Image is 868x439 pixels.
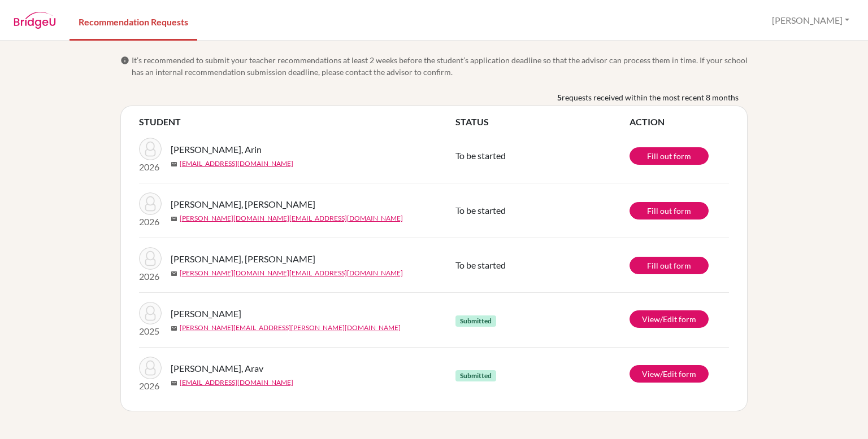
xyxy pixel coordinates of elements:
b: 5 [557,91,562,103]
img: Umalker, Arav [139,357,162,379]
span: To be started [455,260,506,270]
a: [PERSON_NAME][DOMAIN_NAME][EMAIL_ADDRESS][DOMAIN_NAME] [180,213,403,223]
a: [PERSON_NAME][DOMAIN_NAME][EMAIL_ADDRESS][DOMAIN_NAME] [180,268,403,278]
p: 2026 [139,379,162,393]
img: Garapati, Manas [139,302,162,324]
span: Submitted [455,370,496,381]
span: mail [171,216,177,222]
span: mail [171,161,177,168]
p: 2026 [139,160,162,174]
a: View/Edit form [630,310,709,328]
span: [PERSON_NAME], [PERSON_NAME] [171,197,315,211]
img: Raj Vugane, Arin [139,138,162,160]
a: Fill out form [630,147,709,165]
span: mail [171,380,177,387]
a: [EMAIL_ADDRESS][DOMAIN_NAME] [180,159,293,169]
th: STATUS [455,115,630,129]
span: mail [171,270,177,277]
a: [PERSON_NAME][EMAIL_ADDRESS][PERSON_NAME][DOMAIN_NAME] [180,323,401,333]
th: STUDENT [139,115,455,129]
span: Submitted [455,315,496,327]
a: [EMAIL_ADDRESS][DOMAIN_NAME] [180,377,293,388]
span: [PERSON_NAME], Arin [171,143,262,156]
p: 2025 [139,324,162,338]
span: To be started [455,150,506,161]
p: 2026 [139,215,162,229]
th: ACTION [630,115,729,129]
span: [PERSON_NAME], [PERSON_NAME] [171,252,315,266]
button: [PERSON_NAME] [767,10,854,31]
a: View/Edit form [630,365,709,383]
img: BridgeU logo [14,12,56,29]
span: [PERSON_NAME], Arav [171,362,263,375]
span: info [120,56,129,65]
span: [PERSON_NAME] [171,307,241,321]
span: mail [171,325,177,332]
span: It’s recommended to submit your teacher recommendations at least 2 weeks before the student’s app... [132,54,748,78]
span: To be started [455,205,506,216]
p: 2026 [139,270,162,283]
img: Balaji, Shraddha [139,247,162,270]
a: Recommendation Requests [70,2,197,41]
span: requests received within the most recent 8 months [562,91,739,103]
a: Fill out form [630,257,709,274]
img: Balaji, Shraddha [139,192,162,215]
a: Fill out form [630,202,709,219]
